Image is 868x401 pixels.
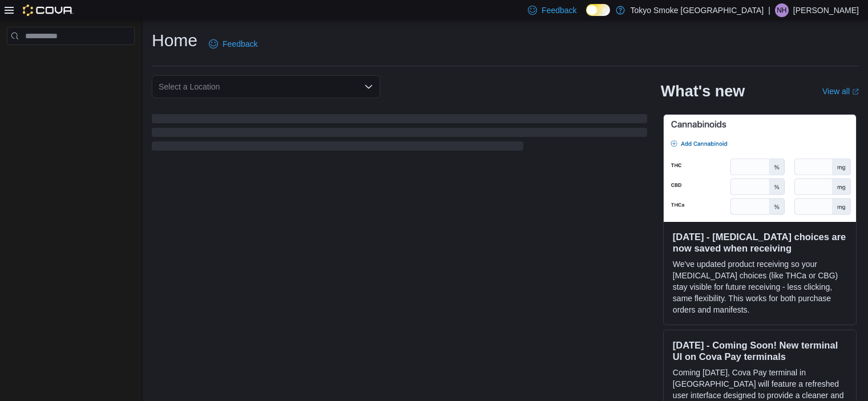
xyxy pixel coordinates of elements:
[223,38,257,50] span: Feedback
[852,88,859,95] svg: External link
[7,47,135,75] nav: Complex example
[586,4,610,16] input: Dark Mode
[661,82,745,100] h2: What's new
[673,231,847,254] h3: [DATE] - [MEDICAL_DATA] choices are now saved when receiving
[793,3,859,17] p: [PERSON_NAME]
[204,33,262,55] a: Feedback
[586,16,587,17] span: Dark Mode
[631,3,764,17] p: Tokyo Smoke [GEOGRAPHIC_DATA]
[152,29,197,52] h1: Home
[364,82,373,91] button: Open list of options
[768,3,770,17] p: |
[673,258,847,315] p: We've updated product receiving so your [MEDICAL_DATA] choices (like THCa or CBG) stay visible fo...
[23,5,74,16] img: Cova
[673,339,847,362] h3: [DATE] - Coming Soon! New terminal UI on Cova Pay terminals
[777,3,786,17] span: NH
[152,116,647,153] span: Loading
[542,5,576,16] span: Feedback
[822,87,859,96] a: View allExternal link
[775,3,789,17] div: Naomi Humenny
